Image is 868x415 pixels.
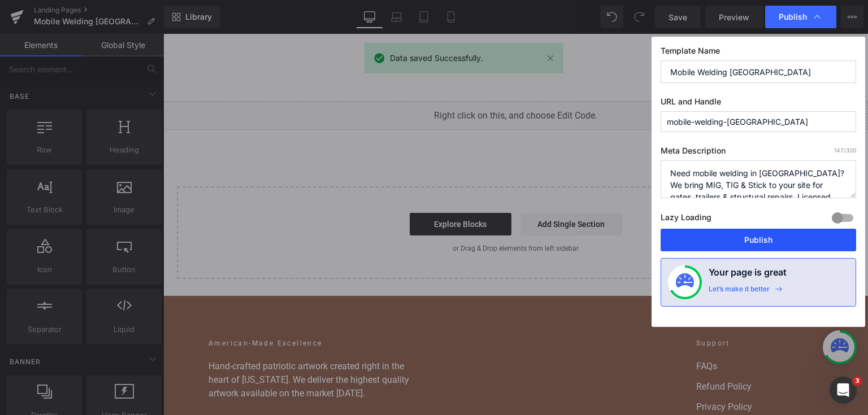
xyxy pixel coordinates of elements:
[533,366,659,380] a: Privacy Policy
[45,304,260,314] h2: American-Made Excellence
[661,97,856,111] label: URL and Handle
[661,229,856,251] button: Publish
[32,211,674,219] p: or Drag & Drop elements from left sidebar
[533,304,659,314] h2: Support
[661,210,711,229] label: Lazy Loading
[830,377,857,404] iframe: Intercom live chat
[834,147,856,154] span: /320
[676,273,694,291] img: onboarding-status.svg
[661,46,856,60] label: Template Name
[853,377,862,386] span: 3
[533,326,659,339] a: FAQs
[246,179,348,202] a: Explore Blocks
[661,160,856,198] textarea: Need mobile welding in [GEOGRAPHIC_DATA]? We bring MIG, TIG & Stick to your site for gates, trail...
[834,147,844,154] span: 147
[779,12,807,22] span: Publish
[45,326,260,366] p: Hand-crafted patriotic artwork created right in the heart of [US_STATE]. We deliver the highest q...
[533,346,659,360] a: Refund Policy
[357,179,459,202] a: Add Single Section
[709,265,787,285] h4: Your page is great
[709,285,770,299] div: Let’s make it better
[661,146,856,160] label: Meta Description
